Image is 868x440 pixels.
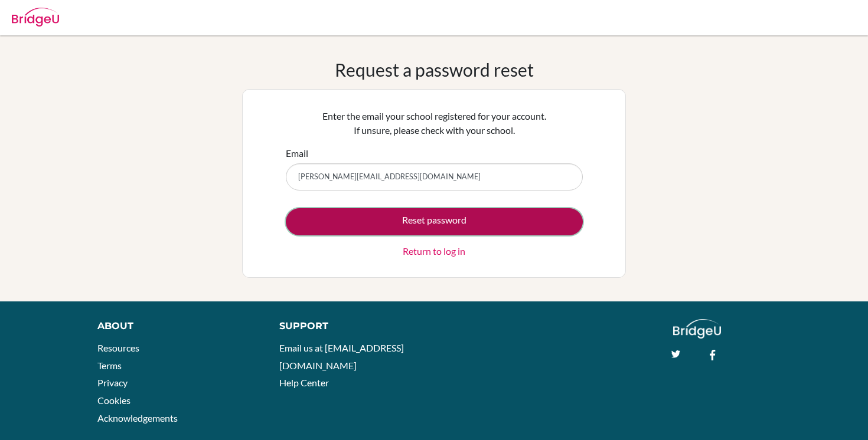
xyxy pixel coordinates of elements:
p: Enter the email your school registered for your account. If unsure, please check with your school. [286,109,583,137]
a: Privacy [97,377,128,388]
a: Email us at [EMAIL_ADDRESS][DOMAIN_NAME] [279,342,404,371]
div: About [97,319,253,333]
a: Cookies [97,395,130,406]
label: Email [286,146,308,160]
a: Resources [97,342,139,353]
a: Help Center [279,377,329,388]
img: logo_white@2x-f4f0deed5e89b7ecb1c2cc34c3e3d731f90f0f143d5ea2071677605dd97b5244.png [673,319,721,339]
a: Terms [97,360,122,371]
button: Reset password [286,208,583,235]
img: Bridge-U [12,8,59,27]
a: Return to log in [403,244,465,258]
h1: Request a password reset [335,59,534,80]
a: Acknowledgements [97,412,178,423]
div: Support [279,319,422,333]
